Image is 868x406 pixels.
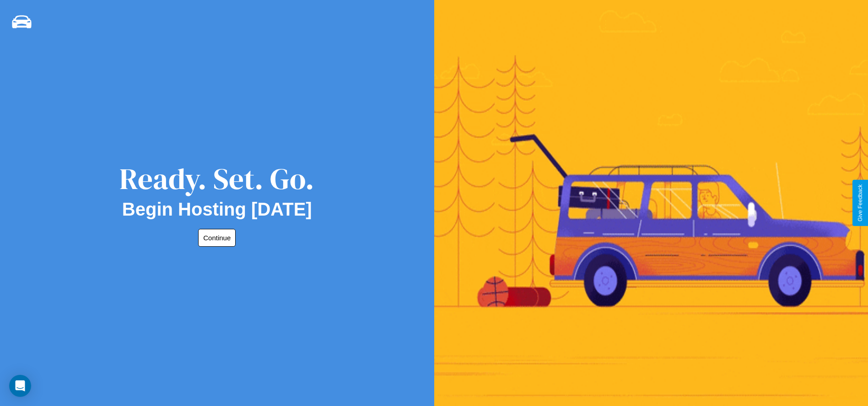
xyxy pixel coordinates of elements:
div: Give Feedback [857,184,863,222]
button: Continue [198,229,236,247]
div: Open Intercom Messenger [9,375,31,397]
div: Ready. Set. Go. [119,158,314,199]
h2: Begin Hosting [DATE] [122,199,312,220]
